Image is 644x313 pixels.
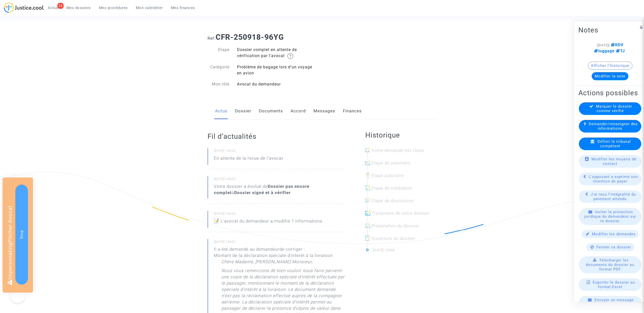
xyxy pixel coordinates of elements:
[208,36,216,41] span: Ref.
[214,240,345,246] small: [DATE] 14h07
[233,64,322,76] div: Problème de bagage lors d'un voyage en avion
[592,72,628,80] button: Modifier la note
[233,47,322,59] div: Dossier complet en attente de vérification par l'avocat
[204,64,233,76] div: Catégorie
[591,192,636,201] span: J'ai reçu l'intégralité du paiement attendu
[204,47,233,59] div: Etape
[4,3,44,13] img: jc-logo.svg
[365,131,437,140] h2: Historique
[578,25,642,34] h2: Notes
[136,6,163,10] span: Mon calendrier
[214,149,345,155] small: [DATE] 14h22
[99,6,128,10] span: Mes procédures
[291,103,306,119] a: Accord
[66,6,91,10] span: Mes dossiers
[597,43,610,47] span: [[DATE]]
[167,4,199,12] a: Mes finances
[597,139,631,148] span: Définir le tribunal compétent
[214,155,283,164] p: En attente de la revue de l'avocat
[279,247,305,252] span: de corriger :
[578,88,642,97] h2: Actions possibles
[208,132,345,141] h2: Fil d’actualités
[214,177,345,183] small: [DATE] 14h22
[586,258,634,271] span: Télécharger les documents du dossier au format PDF
[214,211,345,218] small: [DATE] 14h22
[372,148,424,153] span: Votre demande est close
[615,48,625,53] span: TJ
[214,252,345,259] li: Montant de la déclaration spéciale d'intérêt à la livraison
[171,6,195,10] span: Mes finances
[235,103,251,119] a: Dossier
[234,190,291,195] b: Dossier signé et à vérifier
[287,53,293,59] img: help.svg
[3,177,33,293] div: Impersonating
[593,280,635,289] span: Exporter le dossier au format Excel
[48,6,58,10] span: Actus
[313,103,335,119] a: Messages
[343,103,362,119] a: Finances
[57,3,64,9] div: 14
[214,218,323,227] p: 📝 L'avocat du demandeur a modifié 1 informations
[584,209,636,223] span: Inviter la protection juridique du demandeur sur le dossier
[589,121,638,130] span: Demander/renseigner des informations
[95,4,132,12] a: Mes procédures
[594,297,634,306] span: Envoyer un message dans ce dossier
[594,48,615,53] span: luggage
[591,157,636,166] span: Modifier les moyens de contact
[592,232,636,236] span: Modifier les demandes
[215,103,227,119] a: Actus
[596,245,631,249] span: Fermer ce dossier
[62,4,95,12] a: Mes dossiers
[216,33,284,41] b: CFR-250918-96YG
[233,81,322,87] div: Avocat du demandeur
[588,61,632,69] button: Afficher l'historique
[15,185,28,285] button: Stop
[589,174,638,183] span: L'opposant a exprimé son intention de payer
[19,230,24,239] span: Stop
[204,81,233,87] div: Mon rôle
[259,103,283,119] a: Documents
[596,104,632,113] span: Marquer le dossier comme vérifié
[44,4,62,12] a: 14Actus
[10,288,25,303] iframe: Help Scout Beacon - Open
[221,259,313,267] p: Chère Madame, [PERSON_NAME] Monsieur,
[610,42,623,47] span: RDV
[132,4,167,12] a: Mon calendrier
[214,183,345,196] div: Votre dossier a évolué de à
